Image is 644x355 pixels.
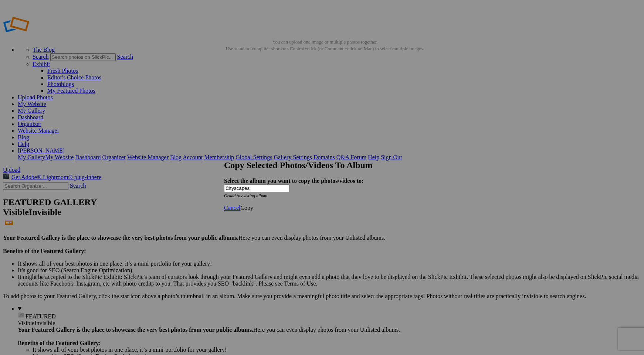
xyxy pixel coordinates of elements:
h2: Copy Selected Photos/Videos To Album [224,160,420,170]
span: Copy [240,205,253,211]
a: add to existing album [229,193,267,198]
a: Cancel [224,205,240,211]
i: Or [224,193,267,198]
strong: Select the album you want to copy the photos/videos to: [224,178,363,184]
